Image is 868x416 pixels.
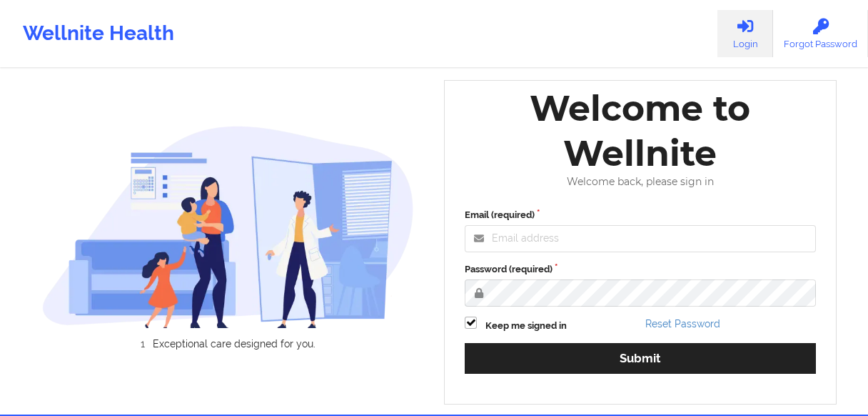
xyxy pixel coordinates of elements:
a: Login [717,10,773,57]
a: Reset Password [645,318,720,330]
li: Exceptional care designed for you. [54,338,414,350]
label: Password (required) [465,262,816,277]
img: wellnite-auth-hero_200.c722682e.png [42,125,415,328]
button: Submit [465,343,816,374]
a: Forgot Password [773,10,868,57]
label: Keep me signed in [485,319,567,333]
input: Email address [465,225,816,252]
label: Email (required) [465,208,816,222]
div: Welcome back, please sign in [455,176,826,188]
div: Welcome to Wellnite [455,86,826,176]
